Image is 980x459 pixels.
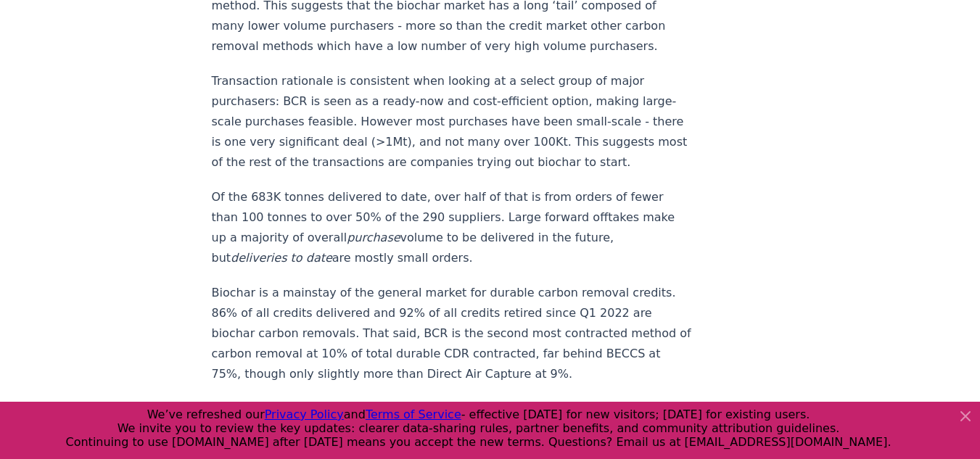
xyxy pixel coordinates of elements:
p: BCR is attractive to many buyers for several reasons: [212,399,692,419]
p: Biochar is a mainstay of the general market for durable carbon removal credits. 86% of all credit... [212,283,692,384]
p: Transaction rationale is consistent when looking at a select group of major purchasers: BCR is se... [212,71,692,173]
em: purchase [347,231,400,244]
em: deliveries [231,251,287,265]
p: Of the 683K tonnes delivered to date, over half of that is from orders of fewer than 100 tonnes t... [212,187,692,268]
em: to date [291,251,332,265]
